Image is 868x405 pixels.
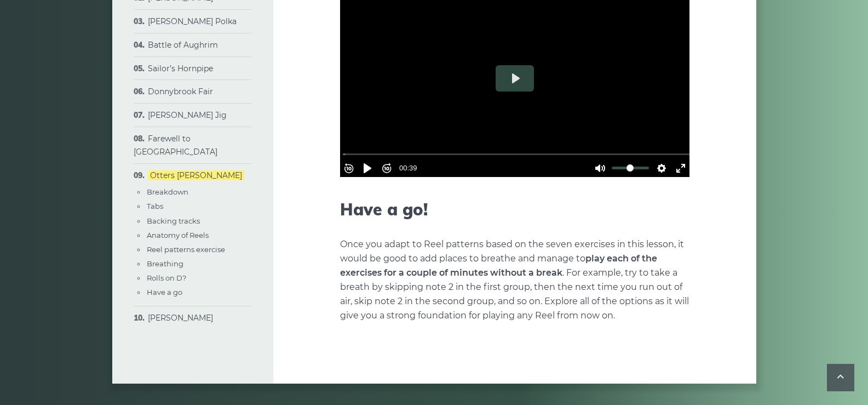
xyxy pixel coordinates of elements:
[147,259,183,268] a: Breathing
[340,237,689,323] p: Once you adapt to Reel patterns based on the seven exercises in this lesson, it would be good to ...
[147,187,188,196] a: Breakdown
[148,170,244,180] a: Otters [PERSON_NAME]
[148,110,227,120] a: [PERSON_NAME] Jig
[147,231,209,239] a: Anatomy of Reels
[148,87,213,96] a: Donnybrook Fair
[147,202,163,210] a: Tabs
[147,245,225,254] a: Reel patterns exercise
[340,199,689,219] h2: Have a go!
[147,273,186,282] a: Rolls on D?
[148,313,213,323] a: [PERSON_NAME]
[148,16,237,26] a: [PERSON_NAME] Polka
[134,134,217,157] a: Farewell to [GEOGRAPHIC_DATA]
[147,288,182,296] a: Have a go
[148,40,218,50] a: Battle of Aughrim
[148,64,213,73] a: Sailor’s Hornpipe
[147,216,200,225] a: Backing tracks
